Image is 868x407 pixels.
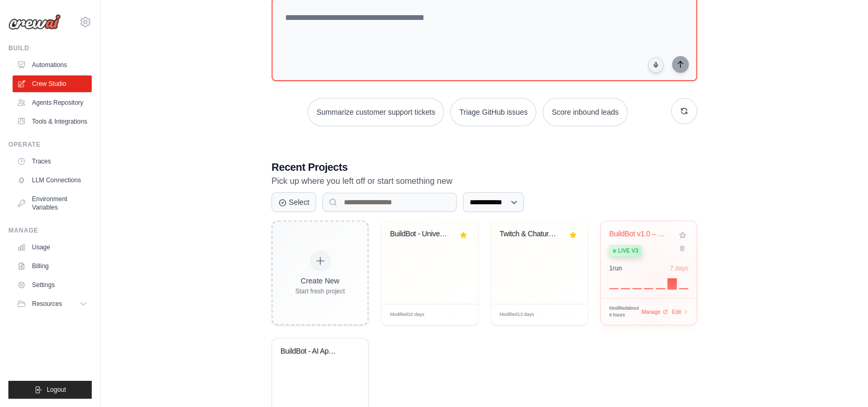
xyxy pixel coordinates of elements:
[642,308,668,316] div: Manage deployment
[618,247,638,255] span: Live v3
[272,192,316,212] button: Select
[13,75,92,92] a: Crew Studio
[13,239,92,256] a: Usage
[621,288,630,289] div: Day 2: 0 executions
[648,57,664,73] button: Click to speak your automation idea
[609,288,619,289] div: Day 1: 0 executions
[609,264,622,272] div: 1 run
[458,229,469,241] button: Remove from favorites
[8,44,92,52] div: Build
[677,229,688,241] button: Add to favorites
[632,288,642,289] div: Day 3: 0 executions
[642,308,660,316] span: Manage
[644,288,653,289] div: Day 4: 0 executions
[13,172,92,189] a: LLM Connections
[13,295,92,312] button: Resources
[667,278,677,290] div: Day 6: 1 executions
[272,160,697,174] h3: Recent Projects
[450,98,536,126] button: Triage GitHub issues
[670,264,688,272] div: 7 days
[453,311,462,318] span: Edit
[13,153,92,170] a: Traces
[609,305,642,319] span: Modified about 6 hours
[567,229,579,241] button: Remove from favorites
[677,243,688,254] button: Delete project
[280,347,344,356] div: BuildBot - AI Application Development Orchestrator
[609,229,672,239] div: BuildBot v1.0 – Production Stable
[679,288,688,289] div: Day 7: 0 executions
[542,98,627,126] button: Score inbound leads
[308,98,444,126] button: Summarize customer support tickets
[562,311,571,318] span: Edit
[295,276,345,286] div: Create New
[295,287,345,295] div: Start fresh project
[13,113,92,130] a: Tools & Integrations
[13,258,92,274] a: Billing
[500,229,563,239] div: Twitch & Chaturbate API Integration - CreatorGrid360
[47,386,66,394] span: Logout
[13,277,92,293] a: Settings
[500,311,534,318] span: Modified 13 days
[672,308,681,316] span: Edit
[13,94,92,111] a: Agents Repository
[671,98,697,124] button: Get new suggestions
[609,277,688,289] div: Activity over last 7 days
[13,57,92,73] a: Automations
[390,311,425,318] span: Modified 10 days
[656,288,665,289] div: Day 5: 0 executions
[8,140,92,149] div: Operate
[390,229,453,239] div: BuildBot - Universal App Builder
[8,14,61,30] img: Logo
[32,300,62,308] span: Resources
[13,191,92,216] a: Environment Variables
[8,381,92,399] button: Logout
[8,226,92,235] div: Manage
[272,174,697,188] p: Pick up where you left off or start something new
